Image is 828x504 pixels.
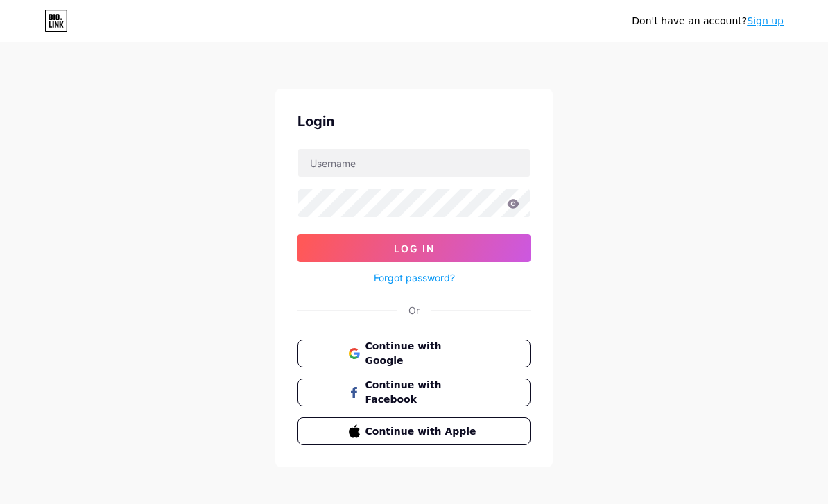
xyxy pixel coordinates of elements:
[747,15,784,26] a: Sign up
[394,243,435,254] span: Log In
[297,234,531,262] button: Log In
[365,424,480,439] span: Continue with Apple
[297,417,531,445] button: Continue with Apple
[297,340,531,367] button: Continue with Google
[365,378,480,407] span: Continue with Facebook
[365,339,480,368] span: Continue with Google
[297,379,531,406] button: Continue with Facebook
[297,111,531,132] div: Login
[298,149,530,177] input: Username
[632,14,784,28] div: Don't have an account?
[408,303,420,318] div: Or
[374,270,455,285] a: Forgot password?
